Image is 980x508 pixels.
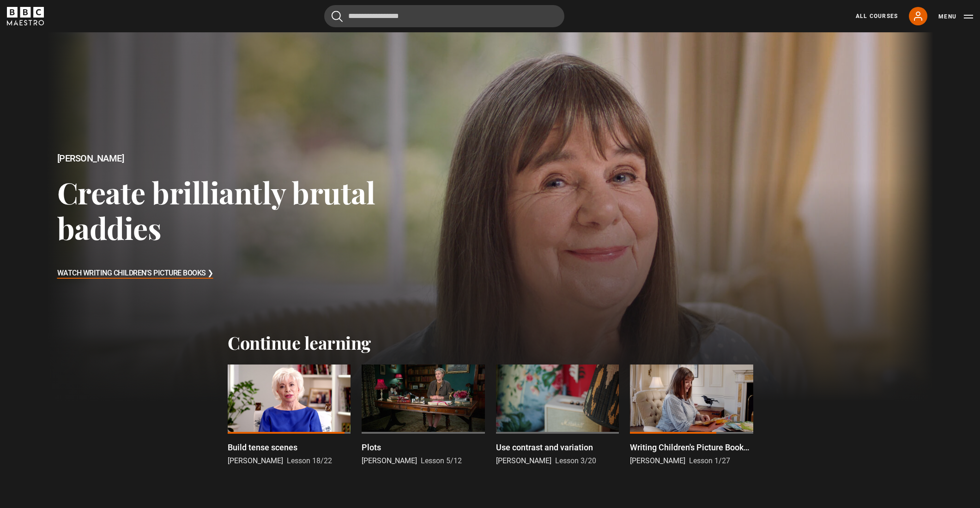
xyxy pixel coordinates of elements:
[630,456,685,465] span: [PERSON_NAME]
[47,32,933,401] a: [PERSON_NAME] Create brilliantly brutal baddies Watch Writing Children's Picture Books ❯
[57,153,402,164] h2: [PERSON_NAME]
[228,365,351,466] a: Build tense scenes [PERSON_NAME] Lesson 18/22
[630,365,753,466] a: Writing Children's Picture Books Introduction [PERSON_NAME] Lesson 1/27
[362,441,381,454] p: Plots
[938,12,973,21] button: Toggle navigation
[287,456,332,465] span: Lesson 18/22
[555,456,596,465] span: Lesson 3/20
[689,456,730,465] span: Lesson 1/27
[57,267,213,281] h3: Watch Writing Children's Picture Books ❯
[362,456,417,465] span: [PERSON_NAME]
[324,5,564,27] input: Search
[7,7,44,25] svg: BBC Maestro
[57,174,402,246] h3: Create brilliantly brutal baddies
[228,456,283,465] span: [PERSON_NAME]
[332,11,343,22] button: Submit the search query
[496,365,619,466] a: Use contrast and variation [PERSON_NAME] Lesson 3/20
[228,441,297,454] p: Build tense scenes
[496,441,593,454] p: Use contrast and variation
[856,12,898,20] a: All Courses
[630,441,753,454] p: Writing Children's Picture Books Introduction
[421,456,462,465] span: Lesson 5/12
[228,332,752,353] h2: Continue learning
[362,365,484,466] a: Plots [PERSON_NAME] Lesson 5/12
[496,456,551,465] span: [PERSON_NAME]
